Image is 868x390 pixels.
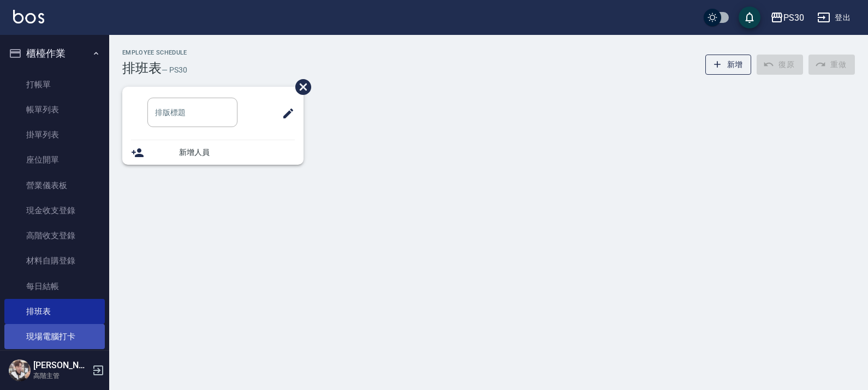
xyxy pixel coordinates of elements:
span: 刪除班表 [287,71,313,103]
h6: — PS30 [162,64,187,76]
a: 掃碼打卡 [4,349,105,374]
h3: 排班表 [122,61,162,76]
img: Person [9,359,31,381]
a: 高階收支登錄 [4,223,105,248]
button: 櫃檯作業 [4,39,105,68]
a: 營業儀表板 [4,173,105,198]
a: 打帳單 [4,72,105,97]
div: PS30 [783,11,804,25]
button: 登出 [813,8,855,28]
span: 新增人員 [179,147,295,158]
a: 排班表 [4,299,105,324]
button: PS30 [766,7,808,29]
h5: [PERSON_NAME] [33,360,89,371]
a: 現金收支登錄 [4,198,105,223]
input: 排版標題 [147,98,237,127]
p: 高階主管 [33,371,89,381]
a: 帳單列表 [4,97,105,122]
img: Logo [13,10,44,23]
a: 每日結帳 [4,274,105,299]
div: 新增人員 [122,140,304,165]
button: save [739,7,760,28]
button: 新增 [705,55,752,75]
span: 修改班表的標題 [275,100,295,127]
a: 現場電腦打卡 [4,324,105,349]
a: 座位開單 [4,147,105,172]
a: 掛單列表 [4,122,105,147]
a: 材料自購登錄 [4,248,105,273]
h2: Employee Schedule [122,49,187,56]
